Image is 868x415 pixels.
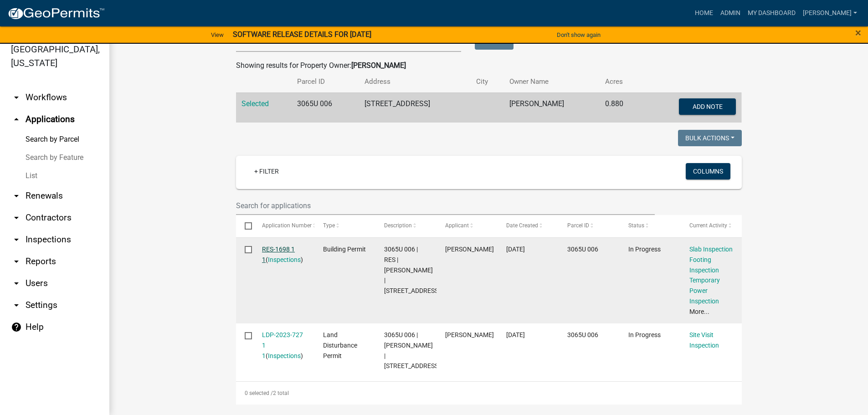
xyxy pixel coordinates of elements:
[323,222,335,229] span: Type
[11,234,22,245] i: arrow_drop_down
[262,244,306,265] div: ( )
[11,114,22,125] i: arrow_drop_up
[689,246,733,253] a: Slab Inspection
[498,215,559,237] datatable-header-cell: Date Created
[553,27,604,42] button: Don't show again
[268,352,301,359] a: Inspections
[262,246,295,263] a: RES-1698 1 1
[681,215,742,237] datatable-header-cell: Current Activity
[445,331,494,338] span: ANTONIO CRUZ
[689,308,709,315] a: More...
[689,277,720,305] a: Temporary Power Inspection
[504,71,600,92] th: Owner Name
[247,163,286,179] a: + Filter
[717,5,744,22] a: Admin
[292,71,359,92] th: Parcel ID
[323,246,366,253] span: Building Permit
[236,196,655,215] input: Search for applications
[262,330,306,361] div: ( )
[11,322,22,333] i: help
[679,98,736,115] button: Add Note
[437,215,498,237] datatable-header-cell: Applicant
[691,5,717,22] a: Home
[323,331,357,359] span: Land Disturbance Permit
[628,222,644,229] span: Status
[506,331,525,338] span: 04/26/2023
[359,92,471,123] td: [STREET_ADDRESS]
[504,92,600,123] td: [PERSON_NAME]
[268,256,301,263] a: Inspections
[359,71,471,92] th: Address
[855,27,861,38] button: Close
[600,71,642,92] th: Acres
[744,5,799,22] a: My Dashboard
[11,256,22,267] i: arrow_drop_down
[689,222,727,229] span: Current Activity
[351,61,406,70] strong: [PERSON_NAME]
[559,215,620,237] datatable-header-cell: Parcel ID
[236,215,253,237] datatable-header-cell: Select
[628,246,661,253] span: In Progress
[241,99,269,108] a: Selected
[11,212,22,223] i: arrow_drop_down
[262,222,312,229] span: Application Number
[11,92,22,103] i: arrow_drop_down
[506,222,538,229] span: Date Created
[799,5,861,22] a: [PERSON_NAME]
[628,331,661,338] span: In Progress
[236,60,742,71] div: Showing results for Property Owner:
[689,331,719,349] a: Site Visit Inspection
[678,130,742,146] button: Bulk Actions
[600,92,642,123] td: 0.880
[567,331,598,338] span: 3065U 006
[384,246,440,294] span: 3065U 006 | RES | ANTONIO Z CRUZ | 126 EVERGREEN DR
[245,390,273,396] span: 0 selected /
[689,256,719,274] a: Footing Inspection
[686,163,730,179] button: Columns
[506,246,525,253] span: 07/06/2023
[567,246,598,253] span: 3065U 006
[384,222,412,229] span: Description
[855,26,861,39] span: ×
[11,278,22,289] i: arrow_drop_down
[233,30,371,39] strong: SOFTWARE RELEASE DETAILS FOR [DATE]
[253,215,314,237] datatable-header-cell: Application Number
[693,102,723,110] span: Add Note
[445,246,494,253] span: Amando Cruz
[11,190,22,201] i: arrow_drop_down
[567,222,589,229] span: Parcel ID
[11,300,22,311] i: arrow_drop_down
[471,71,504,92] th: City
[314,215,375,237] datatable-header-cell: Type
[262,331,303,359] a: LDP-2023-727 1 1
[445,222,469,229] span: Applicant
[207,27,227,42] a: View
[620,215,681,237] datatable-header-cell: Status
[375,215,437,237] datatable-header-cell: Description
[384,331,440,369] span: 3065U 006 | ANTONIO Z CRUZ | 126 EVERGREEN DR
[236,382,742,405] div: 2 total
[292,92,359,123] td: 3065U 006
